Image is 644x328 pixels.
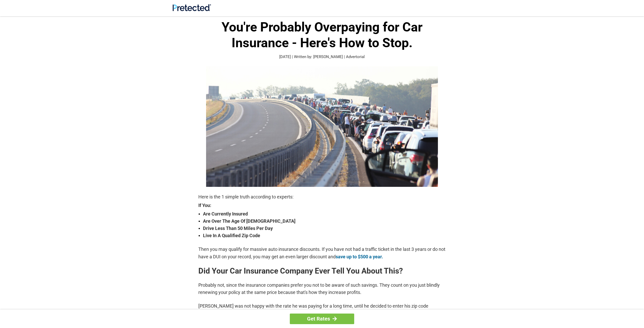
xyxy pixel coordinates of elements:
strong: Drive Less Than 50 Miles Per Day [203,225,446,232]
p: [PERSON_NAME] was not happy with the rate he was paying for a long time, until he decided to ente... [198,302,446,317]
h2: Did Your Car Insurance Company Ever Tell You About This? [198,267,446,275]
p: Probably not, since the insurance companies prefer you not to be aware of such savings. They coun... [198,282,446,296]
p: [DATE] | Written by: [PERSON_NAME] | Advertorial [198,54,446,60]
p: Then you may qualify for massive auto insurance discounts. If you have not had a traffic ticket i... [198,246,446,260]
h1: You're Probably Overpaying for Car Insurance - Here's How to Stop. [198,19,446,51]
strong: Are Over The Age Of [DEMOGRAPHIC_DATA] [203,218,446,225]
img: Site Logo [173,4,211,11]
strong: Are Currently Insured [203,210,446,218]
a: Get Rates [290,314,354,324]
p: Here is the 1 simple truth according to experts: [198,193,446,201]
strong: If You: [198,203,446,208]
a: save up to $500 a year. [336,254,383,259]
strong: Live In A Qualified Zip Code [203,232,446,239]
a: Site Logo [173,7,211,12]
